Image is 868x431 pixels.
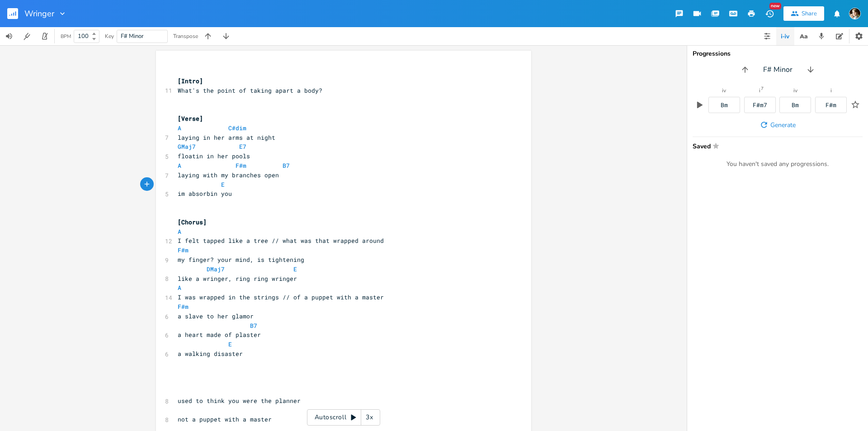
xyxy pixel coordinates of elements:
div: F#m [826,102,836,108]
span: a walking disaster [178,350,243,358]
span: a heart made of plaster [178,331,261,339]
span: a slave to her glamor [178,312,254,320]
div: Bm [721,102,728,108]
span: Wringer [24,9,54,18]
span: A [178,227,181,236]
div: F#m7 [753,102,767,108]
span: A [178,161,181,170]
span: B7 [283,161,290,170]
span: I felt tapped like a tree // what was that wrapped around [178,237,384,245]
span: used to think you were the planner [178,397,301,405]
div: iv [722,88,726,93]
span: E7 [239,142,246,151]
span: F# Minor [763,65,793,75]
img: Robert Wise [849,8,861,19]
span: [Verse] [178,114,203,123]
div: BPM [61,34,71,39]
button: New [760,5,778,22]
span: F#m [178,246,189,254]
span: E [293,265,297,273]
span: E [221,180,225,189]
span: like a wringer, ring ring wringer [178,275,297,283]
span: F#m [178,303,189,311]
button: Generate [756,117,799,133]
div: You haven't saved any progressions. [693,160,863,168]
span: not a puppet with a master [178,415,272,423]
div: Share [802,9,817,18]
span: Generate [770,121,796,129]
div: i [759,88,760,93]
span: F# Minor [121,32,144,40]
span: E [228,340,232,348]
span: B7 [250,322,257,330]
span: GMaj7 [178,142,196,151]
span: laying with my branches open [178,171,279,179]
span: C#dim [228,124,246,132]
span: Saved [693,142,857,149]
span: A [178,284,181,292]
span: What's the point of taking apart a body? [178,86,322,95]
span: floatin in her pools [178,152,250,160]
div: New [769,3,781,9]
span: [Chorus] [178,218,207,226]
div: Transpose [173,33,198,39]
span: im absorbin you [178,189,232,198]
span: F#m [236,161,246,170]
span: my finger? your mind, is tightening [178,256,304,264]
span: laying in her arms at night [178,133,275,142]
div: 3x [361,409,377,426]
div: Progressions [693,51,863,57]
div: Key [105,33,114,39]
span: A [178,124,181,132]
div: Autoscroll [307,409,380,426]
span: DMaj7 [207,265,225,273]
div: Bm [792,102,799,108]
div: i [830,88,832,93]
div: iv [793,88,797,93]
button: Share [783,6,824,21]
sup: 7 [761,86,764,91]
span: [Intro] [178,77,203,85]
span: I was wrapped in the strings // of a puppet with a master [178,293,384,301]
